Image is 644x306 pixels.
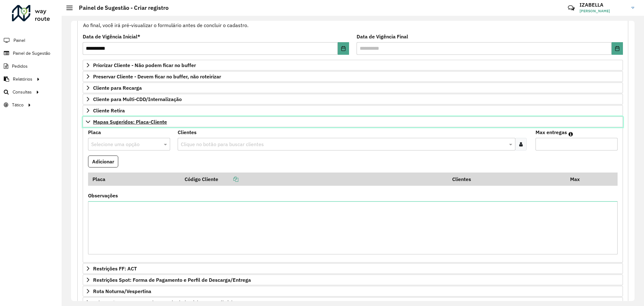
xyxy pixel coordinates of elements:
[83,71,623,82] a: Preservar Cliente - Devem ficar no buffer, não roteirizar
[83,116,623,127] a: Mapas Sugeridos: Placa-Cliente
[88,128,101,136] label: Placa
[93,277,251,282] span: Restrições Spot: Forma de Pagamento e Perfil de Descarga/Entrega
[83,127,623,263] div: Mapas Sugeridos: Placa-Cliente
[93,300,235,305] span: Orientações Rota Vespertina Janela de horário extraordinária
[14,37,25,44] span: Painel
[180,173,448,186] th: Código Cliente
[566,173,591,186] th: Max
[83,263,623,274] a: Restrições FF: ACT
[612,42,623,55] button: Choose Date
[93,119,167,124] span: Mapas Sugeridos: Placa-Cliente
[83,33,140,40] label: Data de Vigência Inicial
[88,173,180,186] th: Placa
[357,33,408,40] label: Data de Vigência Final
[73,4,169,11] h2: Painel de Sugestão - Criar registro
[13,50,50,57] span: Painel de Sugestão
[564,1,578,15] a: Contato Rápido
[569,132,573,137] em: Máximo de clientes que serão colocados na mesma rota com os clientes informados
[88,192,118,199] label: Observações
[83,82,623,93] a: Cliente para Recarga
[83,275,623,285] a: Restrições Spot: Forma de Pagamento e Perfil de Descarga/Entrega
[83,60,623,71] a: Priorizar Cliente - Não podem ficar no buffer
[88,156,118,167] button: Adicionar
[83,105,623,116] a: Cliente Retira
[178,128,197,136] label: Clientes
[580,8,627,14] span: [PERSON_NAME]
[93,289,151,294] span: Rota Noturna/Vespertina
[93,74,221,79] span: Preservar Cliente - Devem ficar no buffer, não roteirizar
[93,85,142,90] span: Cliente para Recarga
[448,173,566,186] th: Clientes
[83,94,623,105] a: Cliente para Multi-CDD/Internalização
[580,2,627,8] h3: IZABELLA
[83,286,623,297] a: Rota Noturna/Vespertina
[338,42,349,55] button: Choose Date
[93,266,137,271] span: Restrições FF: ACT
[12,102,24,108] span: Tático
[93,97,182,102] span: Cliente para Multi-CDD/Internalização
[218,176,238,182] a: Copiar
[13,76,32,82] span: Relatórios
[536,128,567,136] label: Max entregas
[93,63,196,68] span: Priorizar Cliente - Não podem ficar no buffer
[12,63,28,70] span: Pedidos
[13,89,32,95] span: Consultas
[93,108,125,113] span: Cliente Retira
